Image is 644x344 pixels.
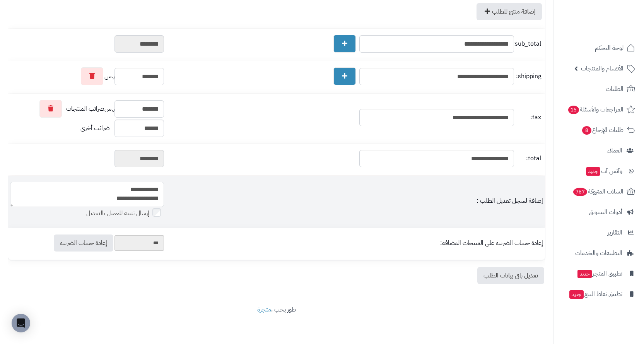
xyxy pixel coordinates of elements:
[608,227,622,238] span: التقارير
[152,208,161,217] input: إرسال تنبيه للعميل بالتعديل
[168,239,543,248] div: إعادة حساب الضريبة على المنتجات المضافة:
[607,145,622,156] span: العملاء
[10,67,164,85] div: ر.س
[558,264,639,283] a: تطبيق المتجرجديد
[168,197,543,205] div: إضافة لسجل تعديل الطلب :
[582,126,591,135] span: 8
[577,270,592,278] span: جديد
[585,166,622,176] span: وآتس آب
[66,104,104,113] span: ضرائب المنتجات
[581,63,624,74] span: الأقسام والمنتجات
[12,314,30,332] div: Open Intercom Messenger
[568,106,579,114] span: 15
[558,182,639,201] a: السلات المتروكة767
[558,141,639,160] a: العملاء
[573,188,587,196] span: 767
[10,100,164,118] div: ر.س
[558,80,639,98] a: الطلبات
[569,290,584,299] span: جديد
[558,223,639,242] a: التقارير
[257,305,271,314] a: متجرة
[575,248,622,258] span: التطبيقات والخدمات
[586,167,600,176] span: جديد
[558,39,639,57] a: لوحة التحكم
[569,289,622,300] span: تطبيق نقاط البيع
[80,123,110,133] span: ضرائب أخرى
[595,43,624,53] span: لوحة التحكم
[558,285,639,303] a: تطبيق نقاط البيعجديد
[589,207,622,217] span: أدوات التسويق
[516,154,541,163] span: total:
[516,72,541,81] span: shipping:
[567,104,624,115] span: المراجعات والأسئلة
[558,121,639,139] a: طلبات الإرجاع8
[577,268,622,279] span: تطبيق المتجر
[572,186,624,197] span: السلات المتروكة
[606,84,624,94] span: الطلبات
[558,100,639,119] a: المراجعات والأسئلة15
[558,244,639,262] a: التطبيقات والخدمات
[86,209,164,218] label: إرسال تنبيه للعميل بالتعديل
[477,3,542,20] a: إضافة منتج للطلب
[558,162,639,180] a: وآتس آبجديد
[477,267,544,284] a: تعديل باقي بيانات الطلب
[558,203,639,221] a: أدوات التسويق
[516,113,541,122] span: tax:
[54,234,113,252] a: إعادة حساب الضريبة
[581,125,624,135] span: طلبات الإرجاع
[516,39,541,48] span: sub_total:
